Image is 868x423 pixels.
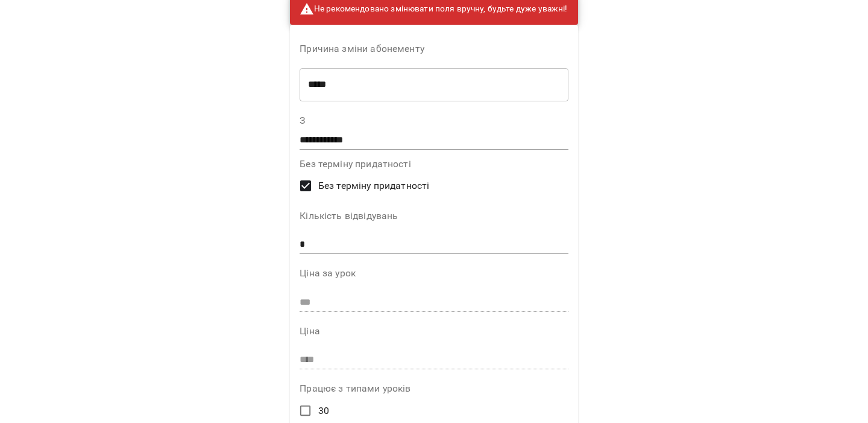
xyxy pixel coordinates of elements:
[300,384,568,393] label: Працює з типами уроків
[300,159,568,169] label: Без терміну придатності
[300,116,568,126] label: З
[318,404,329,418] span: 30
[300,326,568,336] label: Ціна
[300,2,567,16] span: Не рекомендовано змінювати поля вручну, будьте дуже уважні!
[300,44,568,54] label: Причина зміни абонементу
[300,211,568,221] label: Кількість відвідувань
[300,269,568,278] label: Ціна за урок
[318,179,429,193] span: Без терміну придатності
